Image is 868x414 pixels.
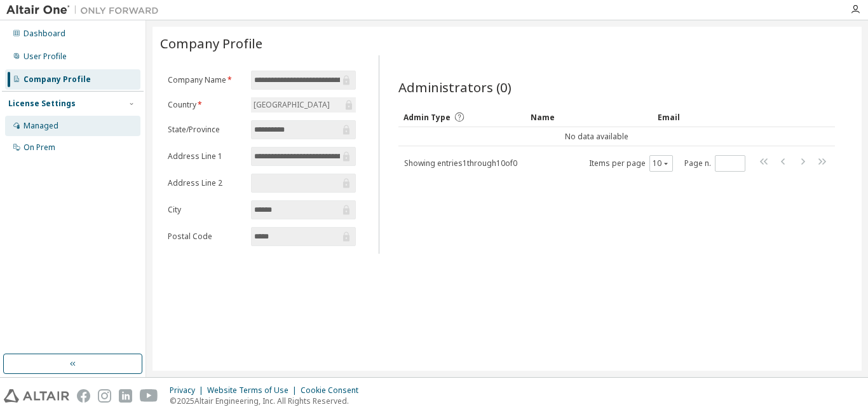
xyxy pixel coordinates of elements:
[170,396,366,406] p: © 2025 Altair Engineering, Inc. All Rights Reserved.
[119,389,132,403] img: linkedin.svg
[77,389,90,403] img: facebook.svg
[207,385,301,396] div: Website Terms of Use
[168,75,243,85] label: Company Name
[24,29,65,39] div: Dashboard
[589,155,673,172] span: Items per page
[398,127,794,146] td: No data available
[24,142,55,153] div: On Prem
[168,231,243,242] label: Postal Code
[251,97,356,113] div: [GEOGRAPHIC_DATA]
[8,99,76,109] div: License Settings
[160,34,262,52] span: Company Profile
[24,121,58,131] div: Managed
[24,52,67,62] div: User Profile
[168,100,243,110] label: Country
[4,389,69,403] img: altair_logo.svg
[168,125,243,135] label: State/Province
[168,205,243,215] label: City
[531,107,648,127] div: Name
[398,78,512,96] span: Administrators (0)
[170,385,207,396] div: Privacy
[98,389,111,403] img: instagram.svg
[403,112,451,123] span: Admin Type
[252,98,332,112] div: [GEOGRAPHIC_DATA]
[168,178,243,188] label: Address Line 2
[168,151,243,162] label: Address Line 1
[24,74,91,85] div: Company Profile
[301,385,366,396] div: Cookie Consent
[684,155,745,172] span: Page n.
[658,107,726,127] div: Email
[6,4,165,17] img: Altair One
[404,158,517,169] span: Showing entries 1 through 10 of 0
[653,158,670,169] button: 10
[140,389,158,403] img: youtube.svg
